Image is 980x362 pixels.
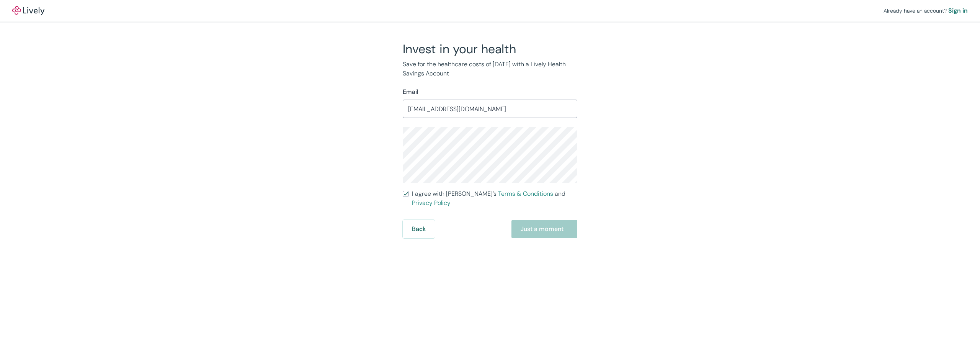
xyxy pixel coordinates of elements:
[498,190,553,198] a: Terms & Conditions
[403,220,435,238] button: Back
[12,6,44,15] a: LivelyLively
[948,6,968,15] a: Sign in
[403,41,577,57] h2: Invest in your health
[412,189,577,208] span: I agree with [PERSON_NAME]’s and
[412,199,451,207] a: Privacy Policy
[884,6,968,15] div: Already have an account?
[12,6,44,15] img: Lively
[403,87,418,97] label: Email
[403,60,577,78] p: Save for the healthcare costs of [DATE] with a Lively Health Savings Account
